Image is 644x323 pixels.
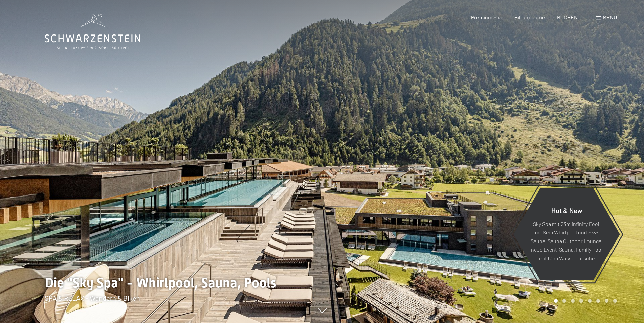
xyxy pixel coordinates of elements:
a: BUCHEN [557,14,578,20]
a: Hot & New Sky Spa mit 23m Infinity Pool, großem Whirlpool und Sky-Sauna, Sauna Outdoor Lounge, ne... [513,188,620,281]
div: Carousel Page 1 (Current Slide) [554,299,558,303]
div: Carousel Page 7 [605,299,608,303]
div: Carousel Page 5 [588,299,592,303]
div: Carousel Pagination [552,299,617,303]
span: Hot & New [551,206,582,214]
div: Carousel Page 6 [596,299,600,303]
div: Carousel Page 2 [562,299,566,303]
div: Carousel Page 3 [571,299,575,303]
p: Sky Spa mit 23m Infinity Pool, großem Whirlpool und Sky-Sauna, Sauna Outdoor Lounge, neue Event-S... [530,219,603,262]
div: Carousel Page 8 [613,299,617,303]
a: Bildergalerie [514,14,545,20]
a: Premium Spa [471,14,502,20]
div: Carousel Page 4 [579,299,583,303]
span: Menü [603,14,617,20]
